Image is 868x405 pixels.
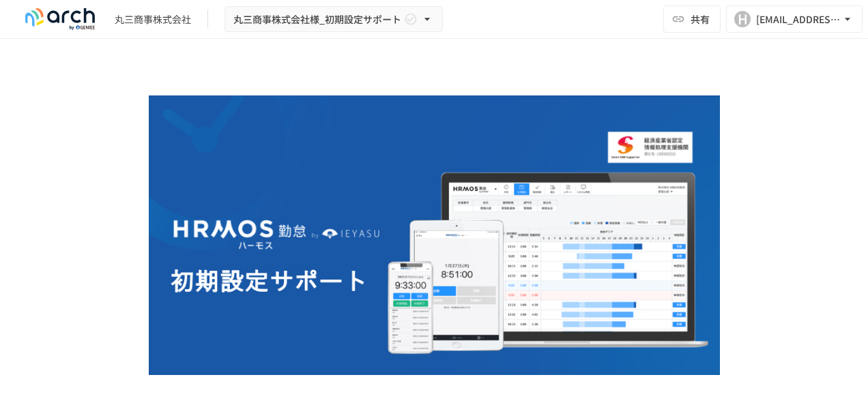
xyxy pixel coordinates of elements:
button: 丸三商事株式会社様_初期設定サポート [225,6,443,33]
div: H [734,11,751,27]
button: 共有 [663,5,721,33]
button: H[EMAIL_ADDRESS][DOMAIN_NAME] [726,5,863,33]
img: GdztLVQAPnGLORo409ZpmnRQckwtTrMz8aHIKJZF2AQ [149,95,720,375]
span: 共有 [691,12,710,27]
div: [EMAIL_ADDRESS][DOMAIN_NAME] [756,11,841,28]
img: logo-default@2x-9cf2c760.svg [16,8,104,30]
span: 丸三商事株式会社様_初期設定サポート [233,11,401,28]
div: 丸三商事株式会社 [115,12,191,27]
